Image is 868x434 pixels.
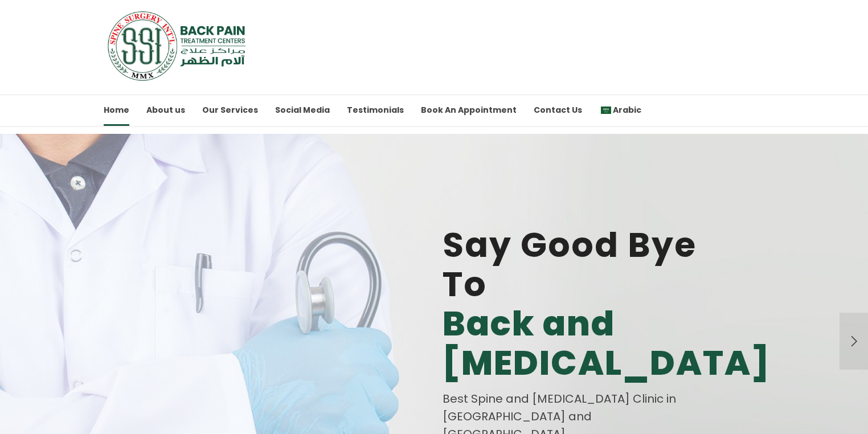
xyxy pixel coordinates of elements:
[443,226,707,383] span: Say Good Bye To
[421,95,517,126] a: Book An Appointment
[601,107,611,114] img: Arabic
[104,95,129,126] a: Home
[613,104,641,116] span: Arabic
[347,95,404,126] a: Testimonials
[599,104,641,116] span: Arabic
[534,95,582,126] a: Contact Us
[275,95,330,126] a: Social Media
[202,95,258,126] a: Our Services
[146,95,185,126] a: About us
[599,95,641,126] a: ArabicArabic
[443,304,770,383] b: Back and [MEDICAL_DATA]
[104,10,252,81] img: SSI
